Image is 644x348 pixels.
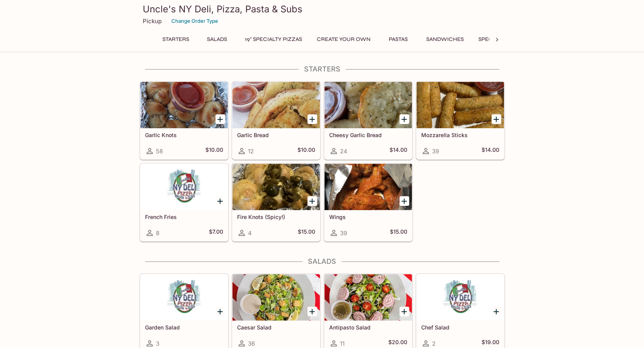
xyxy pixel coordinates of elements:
h5: Garden Salad [145,324,223,331]
div: Antipasto Salad [325,274,412,321]
a: Garlic Bread12$10.00 [232,81,320,160]
a: Fire Knots (Spicy!)4$15.00 [232,163,320,241]
button: Change Order Type [168,15,222,27]
h5: Mozzarella Sticks [421,132,499,138]
div: Garlic Knots [140,82,228,128]
h4: Starters [140,65,505,73]
h5: $19.00 [482,339,499,348]
div: Wings [325,164,412,210]
button: Add Fire Knots (Spicy!) [307,196,317,206]
button: Add Antipasto Salad [400,307,409,316]
button: Sandwiches [422,34,468,45]
button: Salads [200,34,234,45]
button: Add Garlic Bread [307,114,317,124]
h5: $10.00 [205,146,223,156]
span: 58 [156,148,163,155]
span: 11 [340,340,345,347]
button: Add Caesar Salad [307,307,317,316]
button: Add French Fries [215,196,225,206]
div: Garden Salad [140,274,228,321]
h5: $10.00 [297,146,315,156]
a: Cheesy Garlic Bread24$14.00 [324,81,412,160]
h5: Cheesy Garlic Bread [329,132,407,138]
h5: $14.00 [482,146,499,156]
div: Cheesy Garlic Bread [325,82,412,128]
a: Garlic Knots58$10.00 [140,81,228,160]
button: Create Your Own [313,34,375,45]
h4: Salads [140,257,505,266]
span: 4 [248,229,252,237]
span: 36 [248,340,255,347]
a: Wings39$15.00 [324,163,412,241]
p: Pickup [143,17,162,25]
h5: $15.00 [390,228,407,238]
div: Garlic Bread [232,82,320,128]
span: 2 [432,340,436,347]
h5: $15.00 [298,228,315,238]
button: Starters [158,34,193,45]
h5: Garlic Bread [237,132,315,138]
h3: Uncle's NY Deli, Pizza, Pasta & Subs [143,3,502,15]
button: 19" Specialty Pizzas [241,34,306,45]
button: Add Chef Salad [492,307,501,316]
button: Add Mozzarella Sticks [492,114,501,124]
h5: Fire Knots (Spicy!) [237,214,315,220]
button: Add Garlic Knots [215,114,225,124]
span: 39 [432,148,439,155]
h5: $14.00 [389,146,407,156]
div: Chef Salad [417,274,504,321]
h5: Wings [329,214,407,220]
div: French Fries [140,164,228,210]
h5: Caesar Salad [237,324,315,331]
button: Pastas [381,34,416,45]
button: Add Garden Salad [215,307,225,316]
a: French Fries8$7.00 [140,163,228,241]
h5: $20.00 [388,339,407,348]
button: Add Cheesy Garlic Bread [400,114,409,124]
div: Caesar Salad [232,274,320,321]
span: 3 [156,340,159,347]
h5: Garlic Knots [145,132,223,138]
span: 12 [248,148,254,155]
a: Mozzarella Sticks39$14.00 [416,81,504,160]
div: Fire Knots (Spicy!) [232,164,320,210]
span: 8 [156,229,159,237]
h5: French Fries [145,214,223,220]
h5: Antipasto Salad [329,324,407,331]
span: 24 [340,148,347,155]
span: 39 [340,229,347,237]
h5: $7.00 [209,228,223,238]
button: Specialty Hoagies [474,34,537,45]
h5: Chef Salad [421,324,499,331]
div: Mozzarella Sticks [417,82,504,128]
button: Add Wings [400,196,409,206]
